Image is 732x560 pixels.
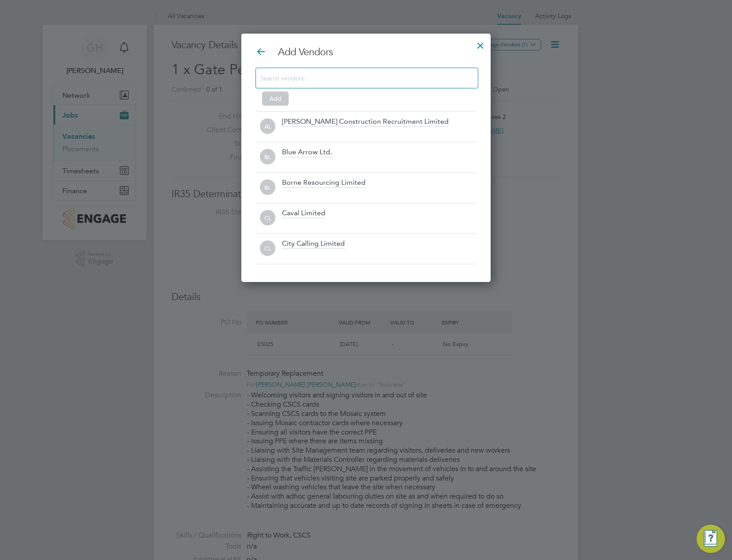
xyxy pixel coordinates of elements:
span: CL [260,241,275,256]
h3: Add Vendors [255,46,477,59]
input: Search vendors... [260,72,459,84]
div: Borne Resourcing Limited [282,178,366,188]
span: AL [260,119,275,134]
button: Engage Resource Center [697,525,725,553]
div: Caval Limited [282,209,325,218]
button: Add [262,91,289,106]
span: BL [260,149,275,165]
div: City Calling Limited [282,239,345,249]
div: [PERSON_NAME] Construction Recruitment Limited [282,117,449,127]
span: CL [260,210,275,226]
span: BL [260,180,275,195]
div: Blue Arrow Ltd. [282,148,332,157]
